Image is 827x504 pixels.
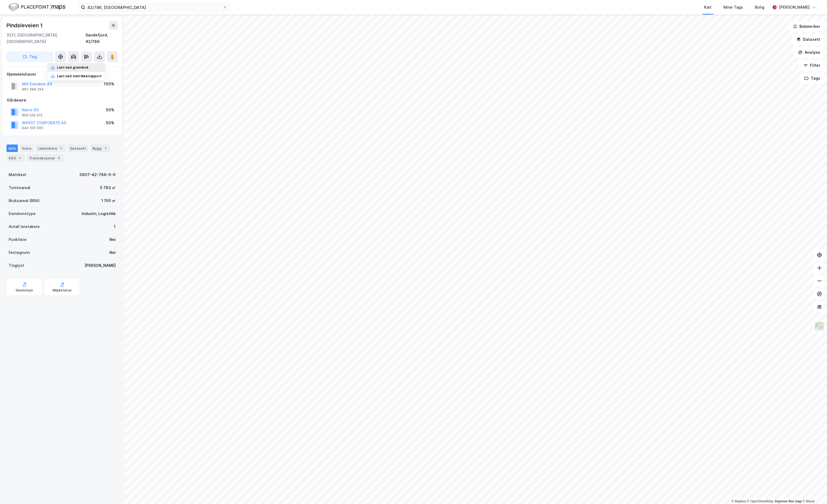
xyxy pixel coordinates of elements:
div: 967 394 254 [22,87,44,92]
div: Miljøstatus [53,288,72,293]
div: Tomteareal [9,184,30,191]
button: Tag [6,51,53,62]
div: 5 783 ㎡ [100,184,116,191]
div: 1 [58,146,64,151]
div: Info [6,145,18,152]
input: Søk på adresse, matrikkel, gårdeiere, leietakere eller personer [85,3,223,11]
div: Antall leietakere [9,223,40,230]
div: ESG [6,154,25,162]
div: Last ned matrikkelrapport [57,74,102,78]
div: Mine Tags [723,4,743,11]
div: 1 150 ㎡ [101,197,116,204]
div: Sandefjord, 42/786 [85,32,118,45]
div: Bolig [755,4,764,11]
div: 1 [114,223,116,230]
div: Gårdeiere [7,97,118,103]
div: Nei [109,249,116,256]
div: [PERSON_NAME] [779,4,810,11]
div: Matrikkel [9,172,26,178]
div: 3907-42-786-0-0 [79,172,116,178]
a: Mapbox [731,499,746,503]
div: [PERSON_NAME] [85,262,116,269]
img: Z [814,321,825,331]
div: 100% [104,81,114,87]
img: logo.f888ab2527a4732fd821a326f86c7f29.svg [9,2,65,12]
div: Bygg [90,145,110,152]
div: 3221, [GEOGRAPHIC_DATA], [GEOGRAPHIC_DATA] [6,32,85,45]
div: 50% [106,107,114,113]
div: Last ned grunnbok [57,65,88,70]
div: Hjemmelshaver [7,71,118,78]
button: Analyse [793,47,825,58]
button: Bokmerker [788,21,825,32]
div: Pindsleveien 1 [6,21,44,30]
div: 1 [17,155,22,161]
a: Improve this map [775,499,802,503]
div: 50% [106,120,114,126]
a: OpenStreetMap [747,499,773,503]
button: Filter [799,60,825,71]
button: Datasett [792,34,825,45]
div: Kontrollprogram for chat [800,478,827,504]
div: 850 020 612 [22,113,42,117]
div: Eiere [20,145,34,152]
div: 5 [56,155,62,161]
div: Transaksjoner [27,154,64,162]
div: Industri, Logistikk [82,210,116,217]
div: Tinglyst [9,262,24,269]
div: Nei [109,236,116,243]
div: Leietakere [36,145,66,152]
div: Geoinnsyn [16,288,33,293]
div: Bruksareal (BRA) [9,197,40,204]
iframe: Chat Widget [800,478,827,504]
div: Festegrunn [9,249,30,256]
button: Tags [800,73,825,84]
div: Eiendomstype [9,210,36,217]
div: Datasett [68,145,88,152]
div: Punktleie [9,236,26,243]
div: 940 522 005 [22,126,43,130]
div: 1 [103,146,108,151]
div: Kart [704,4,712,11]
